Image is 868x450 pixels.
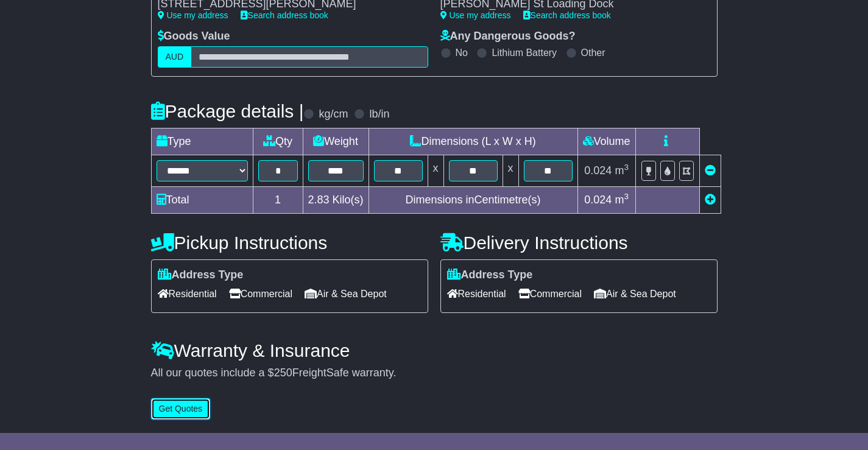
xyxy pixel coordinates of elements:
label: AUD [158,46,192,68]
label: lb/in [369,108,389,121]
span: 0.024 [584,164,612,177]
sup: 3 [624,192,629,201]
span: Residential [158,284,217,303]
label: Address Type [447,269,533,282]
td: x [503,155,518,186]
label: Other [581,47,605,58]
td: Kilo(s) [303,186,369,213]
span: 2.83 [308,194,330,206]
span: 0.024 [584,194,612,206]
label: Goods Value [158,30,230,43]
a: Use my address [440,10,511,20]
td: x [428,155,443,186]
div: All our quotes include a $ FreightSafe warranty. [151,367,718,380]
span: m [615,164,629,177]
span: 250 [274,367,292,379]
label: No [456,47,468,58]
h4: Warranty & Insurance [151,340,718,360]
td: Weight [303,128,369,155]
sup: 3 [624,163,629,172]
span: Commercial [518,284,582,303]
td: Type [151,128,253,155]
a: Search address book [523,10,611,20]
span: Air & Sea Depot [305,284,387,303]
label: kg/cm [319,108,348,121]
td: Dimensions in Centimetre(s) [369,186,577,213]
a: Add new item [705,194,716,206]
td: Volume [577,128,635,155]
h4: Delivery Instructions [440,233,718,253]
label: Address Type [158,269,244,282]
h4: Package details | [151,101,304,121]
td: Qty [253,128,303,155]
span: Commercial [229,284,292,303]
label: Any Dangerous Goods? [440,30,576,43]
span: m [615,194,629,206]
button: Get Quotes [151,398,211,420]
label: Lithium Battery [492,47,557,58]
a: Search address book [241,10,328,20]
td: Dimensions (L x W x H) [369,128,577,155]
span: Residential [447,284,506,303]
a: Use my address [158,10,228,20]
td: Total [151,186,253,213]
td: 1 [253,186,303,213]
h4: Pickup Instructions [151,233,428,253]
span: Air & Sea Depot [594,284,676,303]
a: Remove this item [705,164,716,177]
